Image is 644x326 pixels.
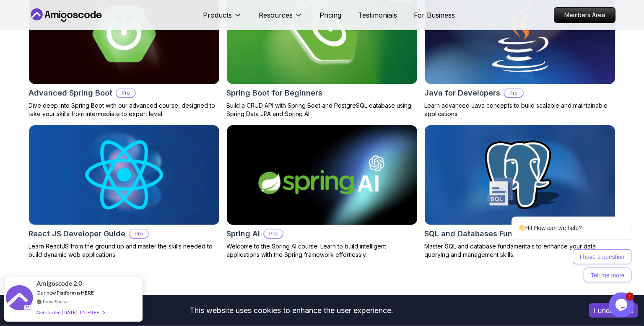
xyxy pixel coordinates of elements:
p: Members Area [554,8,615,23]
p: Pro [504,89,523,97]
p: Pro [264,230,283,238]
div: Get started [DATE]. It's FREE [36,308,104,317]
button: Resources [259,10,303,27]
img: provesource social proof notification image [6,285,33,313]
h2: React JS Developer Guide [29,228,125,240]
h2: Spring AI [226,228,260,240]
div: This website uses cookies to enhance the user experience. [6,301,576,320]
p: Pro [117,89,135,97]
img: SQL and Databases Fundamentals card [425,125,615,225]
h2: SQL and Databases Fundamentals [424,228,552,240]
span: Amigoscode 2.0 [36,279,82,288]
a: For Business [414,10,455,20]
p: Dive deep into Spring Boot with our advanced course, designed to take your skills from intermedia... [29,101,220,118]
img: React JS Developer Guide card [29,125,219,225]
span: Our new Platform is HERE [36,290,94,296]
p: Build a CRUD API with Spring Boot and PostgreSQL database using Spring Data JPA and Spring AI [226,101,418,118]
button: Accept cookies [589,303,638,318]
a: React JS Developer Guide cardReact JS Developer GuideProLearn ReactJS from the ground up and mast... [29,125,220,259]
p: Products [203,10,232,20]
h2: Spring Boot for Beginners [226,87,322,99]
p: Resources [259,10,293,20]
p: Pro [130,230,148,238]
img: Spring AI card [222,123,422,228]
a: Pricing [319,10,341,20]
iframe: chat widget [485,141,636,288]
p: Welcome to the Spring AI course! Learn to build intelligent applications with the Spring framewor... [226,242,418,259]
h2: Advanced Spring Boot [29,87,112,99]
a: SQL and Databases Fundamentals cardSQL and Databases FundamentalsProMaster SQL and database funda... [424,125,615,259]
a: ProveSource [43,298,69,305]
h2: Java for Developers [424,87,500,99]
a: Members Area [554,7,615,23]
iframe: chat widget [609,292,636,318]
button: Products [203,10,242,27]
p: Master SQL and database fundamentals to enhance your data querying and management skills. [424,242,615,259]
p: Learn ReactJS from the ground up and master the skills needed to build dynamic web applications. [29,242,220,259]
a: Testimonials [358,10,397,20]
p: Learn advanced Java concepts to build scalable and maintainable applications. [424,101,615,118]
a: Spring AI cardSpring AIProWelcome to the Spring AI course! Learn to build intelligent application... [226,125,418,259]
